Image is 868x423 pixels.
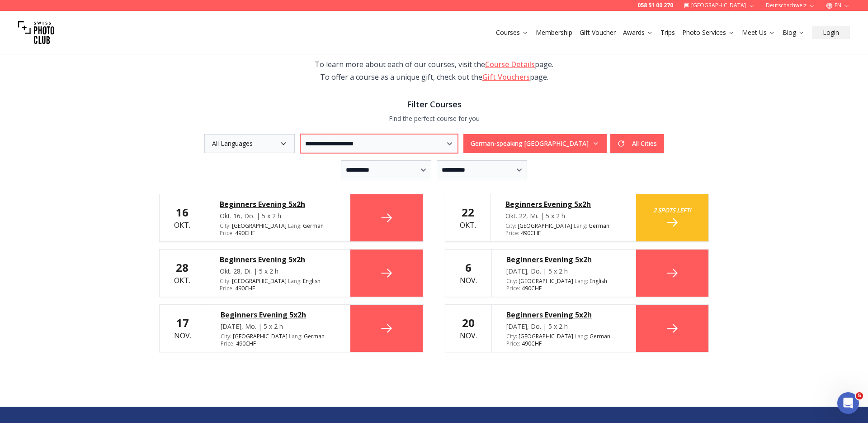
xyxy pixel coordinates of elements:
[506,340,520,347] span: Price :
[220,278,335,292] div: [GEOGRAPHIC_DATA] 490 CHF
[623,28,653,37] a: Awards
[657,26,679,39] button: Trips
[460,260,477,286] div: Nov.
[506,332,517,340] span: City :
[482,72,530,82] a: Gift Vouchers
[221,309,335,320] a: Beginners Evening 5x2h
[779,26,808,39] button: Blog
[220,222,231,230] span: City :
[204,134,295,153] button: All Languages
[506,267,621,276] div: [DATE], Do. | 5 x 2 h
[660,28,675,37] a: Trips
[536,28,572,37] a: Membership
[288,277,302,285] span: Lang :
[576,26,619,39] button: Gift Voucher
[506,284,520,292] span: Price :
[176,260,189,275] b: 28
[289,332,302,340] span: Lang :
[506,254,621,265] a: Beginners Evening 5x2h
[174,260,190,286] div: Okt.
[575,332,588,340] span: Lang :
[738,26,779,39] button: Meet Us
[221,340,235,347] span: Price :
[492,26,532,39] button: Courses
[303,278,321,285] span: English
[742,28,775,37] a: Meet Us
[505,211,621,221] div: Okt. 22, Mi. | 5 x 2 h
[575,277,588,285] span: Lang :
[679,26,738,39] button: Photo Services
[589,222,609,230] span: German
[220,277,231,285] span: City :
[653,206,691,215] small: 2 spots left!
[485,59,535,69] a: Course Details
[304,58,564,83] div: To learn more about each of our courses, visit the page. To offer a course as a unique gift, chec...
[304,333,325,340] span: German
[159,98,709,111] h3: Filter Courses
[18,14,54,51] img: Swiss photo club
[174,205,190,231] div: Okt.
[176,205,189,220] b: 16
[590,278,607,285] span: English
[221,333,335,347] div: [GEOGRAPHIC_DATA] 490 CHF
[637,2,673,9] a: 058 51 00 270
[506,333,621,347] div: [GEOGRAPHIC_DATA] 490 CHF
[220,229,234,237] span: Price :
[590,333,610,340] span: German
[505,222,516,230] span: City :
[220,284,234,292] span: Price :
[619,26,657,39] button: Awards
[220,267,335,276] div: Okt. 28, Di. | 5 x 2 h
[505,222,621,237] div: [GEOGRAPHIC_DATA] 490 CHF
[159,114,709,123] p: Find the perfect course for you
[505,199,621,210] a: Beginners Evening 5x2h
[506,277,517,285] span: City :
[462,315,475,330] b: 20
[303,222,324,230] span: German
[496,28,528,37] a: Courses
[220,254,335,265] a: Beginners Evening 5x2h
[610,134,664,153] button: All Cities
[506,322,621,331] div: [DATE], Do. | 5 x 2 h
[856,392,863,399] span: 5
[783,28,805,37] a: Blog
[220,222,335,237] div: [GEOGRAPHIC_DATA] 490 CHF
[288,222,302,230] span: Lang :
[221,332,231,340] span: City :
[460,205,476,231] div: Okt.
[220,199,335,210] a: Beginners Evening 5x2h
[837,392,859,414] iframe: Intercom live chat
[506,278,621,292] div: [GEOGRAPHIC_DATA] 490 CHF
[176,315,189,330] b: 17
[506,309,621,320] a: Beginners Evening 5x2h
[462,205,474,220] b: 22
[221,322,335,331] div: [DATE], Mo. | 5 x 2 h
[460,316,477,341] div: Nov.
[580,28,616,37] a: Gift Voucher
[174,316,191,341] div: Nov.
[465,260,472,275] b: 6
[463,134,607,153] button: German-speaking [GEOGRAPHIC_DATA]
[532,26,576,39] button: Membership
[505,229,519,237] span: Price :
[220,211,335,221] div: Okt. 16, Do. | 5 x 2 h
[636,194,708,241] a: 2 spots left!
[682,28,735,37] a: Photo Services
[574,222,587,230] span: Lang :
[812,26,850,39] button: Login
